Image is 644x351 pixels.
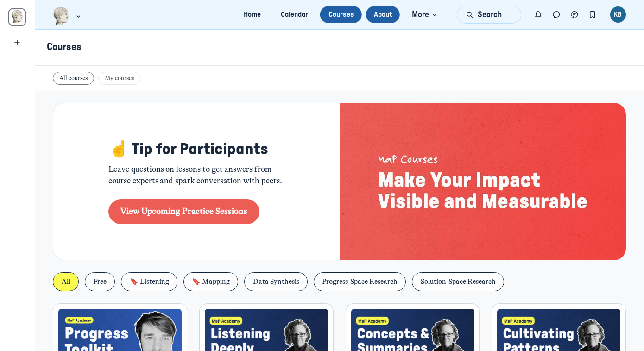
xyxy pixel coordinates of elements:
[566,6,584,24] button: Chat threads
[98,72,140,85] span: My courses
[10,10,25,25] img: Museums as Progress logo
[314,272,406,291] button: Progress-Space Research
[93,277,107,286] span: Free
[62,277,70,286] span: All
[610,6,626,23] div: KB
[412,9,439,21] span: More
[35,30,644,66] header: Page Header
[421,277,496,286] span: Solution-Space Research
[236,6,269,23] a: Home
[121,272,177,291] button: 🔖 Listening
[366,6,400,23] a: About
[53,6,83,26] button: Museums as Progress logo
[85,272,115,291] button: Free
[53,7,70,25] img: Museums as Progress logo
[244,272,308,291] button: Data Synthesis
[8,8,26,26] a: Museums as Progress
[340,103,626,260] img: ☝️ Tip for Participants
[192,277,230,286] span: 🔖 Mapping
[457,6,521,24] button: Search
[404,6,443,23] button: More
[130,277,169,286] span: 🔖 Listening
[322,277,398,286] span: Progress-Space Research
[412,272,504,291] button: Solution-Space Research
[47,40,624,54] h1: Courses
[108,139,284,159] span: ☝️ Tip for Participants
[183,272,239,291] button: 🔖 Mapping
[583,6,601,24] button: Bookmarks
[9,35,25,51] a: Create a new community
[253,277,299,286] span: Data Synthesis
[108,163,284,188] span: Leave questions on lessons to get answers from course experts and spark conversation with peers.
[53,272,79,291] button: All
[610,6,626,23] button: User menu options
[108,199,259,224] a: View Upcoming Practice Sessions
[273,6,316,23] a: Calendar
[320,6,362,23] a: Courses
[548,6,566,24] button: Direct messages
[53,72,94,85] span: All courses
[530,6,548,24] button: Notifications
